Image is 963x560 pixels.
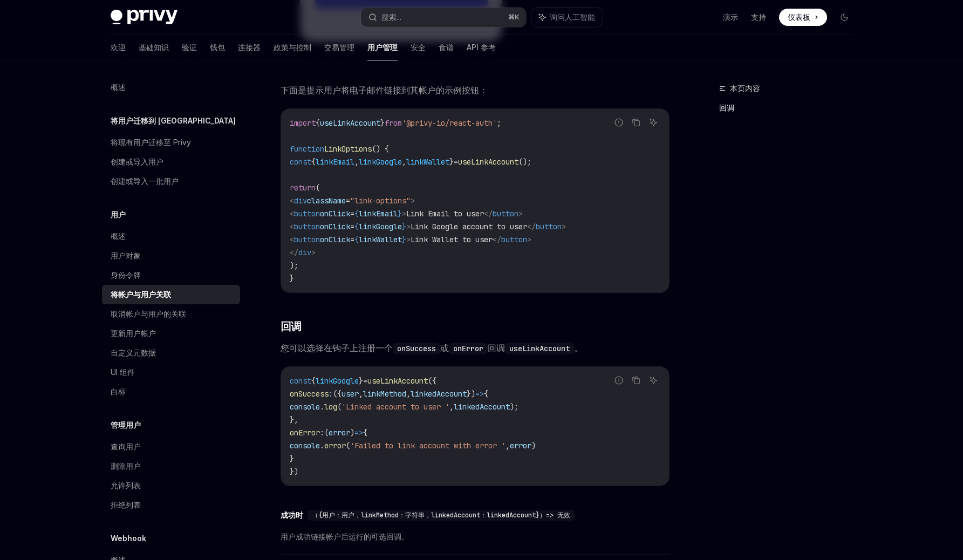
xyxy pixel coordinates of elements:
span: => [354,428,363,438]
a: 白标 [102,382,240,401]
a: 查询用户 [102,437,240,456]
span: } [398,209,402,218]
button: 复制代码块中的内容 [629,115,643,129]
a: 拒绝列表 [102,495,240,515]
span: < [290,222,294,231]
span: = [350,235,354,244]
span: div [294,196,307,206]
span: log [324,402,337,412]
span: return [290,183,316,193]
span: ({ [428,376,436,386]
span: () { [372,144,389,154]
span: linkWallet [359,235,402,244]
span: = [454,157,458,167]
span: { [354,222,359,231]
img: 深色标志 [111,10,177,25]
span: ( [324,428,329,438]
a: 将现有用户迁移至 Privy [102,133,240,152]
span: { [311,157,316,167]
a: API 参考 [467,35,496,60]
span: , [449,402,454,412]
span: ); [510,402,518,412]
span: const [290,157,311,167]
span: "link-options" [350,196,411,206]
span: LinkOptions [324,144,372,154]
font: 政策与控制 [274,43,311,52]
span: linkGoogle [359,157,402,167]
font: K [515,13,520,21]
span: ({ [333,389,342,399]
span: button [294,235,320,244]
span: </ [484,209,493,218]
span: Link Google account to user [411,222,527,231]
span: error [324,441,346,450]
span: = [350,222,354,231]
font: 食谱 [439,43,454,52]
font: ⌘ [508,13,515,21]
span: } [290,454,294,463]
span: className [307,196,346,206]
font: （{用户：用户，linkMethod：字符串，linkedAccount：linkedAccount}）=> 无效 [312,511,570,520]
a: 创建或导入用户 [102,152,240,172]
span: : [320,428,324,438]
button: 复制代码块中的内容 [629,373,643,387]
font: 身份令牌 [111,270,141,279]
span: > [406,235,411,244]
span: = [363,376,367,386]
span: = [350,209,354,218]
span: , [402,157,406,167]
span: , [359,389,363,399]
font: 创建或导入用户 [111,157,163,166]
font: 用户 [111,210,126,219]
span: { [363,428,367,438]
span: console [290,402,320,412]
font: 用户对象 [111,251,141,260]
a: 基础知识 [139,35,169,60]
font: 管理用户 [111,420,141,429]
span: }) [290,467,298,476]
font: 回调 [719,103,734,112]
a: 钱包 [210,35,225,60]
span: { [311,376,316,386]
a: 安全 [411,35,426,60]
font: 取消帐户与用户的关联 [111,309,186,318]
span: user [342,389,359,399]
font: 成功时 [281,510,303,520]
span: } [402,222,406,231]
span: button [294,222,320,231]
span: , [506,441,510,450]
span: => [475,389,484,399]
span: function [290,144,324,154]
span: > [527,235,531,244]
span: } [449,157,454,167]
a: 连接器 [238,35,261,60]
font: 拒绝列表 [111,500,141,509]
span: } [359,376,363,386]
font: 验证 [182,43,197,52]
span: ); [290,261,298,270]
span: error [329,428,350,438]
span: Link Email to user [406,209,484,218]
span: linkWallet [406,157,449,167]
span: const [290,376,311,386]
span: onClick [320,209,350,218]
font: 演示 [723,12,738,22]
span: button [536,222,562,231]
span: < [290,235,294,244]
span: onError [290,428,320,438]
button: 搜索...⌘K [361,8,526,27]
font: 下面是提示用户将电子邮件链接到其帐户的示例按钮： [281,85,488,95]
span: ( [337,402,342,412]
a: 欢迎 [111,35,126,60]
a: 支持 [751,12,766,23]
span: } [290,274,294,283]
span: > [406,222,411,231]
span: onClick [320,235,350,244]
span: > [562,222,566,231]
a: 用户对象 [102,246,240,265]
button: 切换暗模式 [836,9,853,26]
font: 回调 [488,343,505,353]
font: 安全 [411,43,426,52]
font: 。 [574,343,583,353]
span: > [402,209,406,218]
